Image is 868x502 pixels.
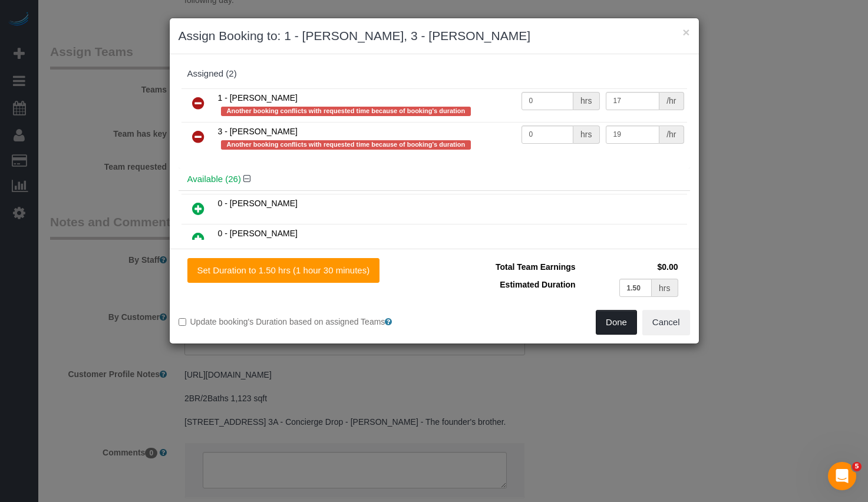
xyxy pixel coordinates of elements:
[218,127,298,136] span: 3 - [PERSON_NAME]
[179,318,186,326] input: Update booking's Duration based on assigned Teams
[573,125,599,144] div: hrs
[221,107,471,116] span: Another booking conflicts with requested time because of booking's duration
[187,174,681,184] h4: Available (26)
[179,316,425,328] label: Update booking's Duration based on assigned Teams
[218,93,298,103] span: 1 - [PERSON_NAME]
[596,310,637,335] button: Done
[682,26,689,38] button: ×
[828,462,856,490] iframe: Intercom live chat
[179,27,690,45] h3: Assign Booking to: 1 - [PERSON_NAME], 3 - [PERSON_NAME]
[500,280,575,289] span: Estimated Duration
[659,92,684,110] div: /hr
[443,258,579,276] td: Total Team Earnings
[659,125,684,144] div: /hr
[218,199,298,208] span: 0 - [PERSON_NAME]
[573,92,599,110] div: hrs
[187,258,380,283] button: Set Duration to 1.50 hrs (1 hour 30 minutes)
[221,140,471,150] span: Another booking conflicts with requested time because of booking's duration
[642,310,690,335] button: Cancel
[852,462,862,471] span: 5
[579,258,681,276] td: $0.00
[187,69,681,79] div: Assigned (2)
[218,229,298,238] span: 0 - [PERSON_NAME]
[652,279,678,297] div: hrs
